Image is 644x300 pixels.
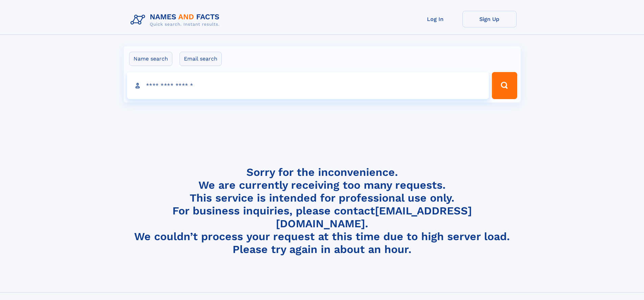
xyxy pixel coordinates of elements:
[128,11,225,29] img: Logo Names and Facts
[129,52,172,66] label: Name search
[462,11,517,27] a: Sign Up
[492,72,517,99] button: Search Button
[128,166,517,256] h4: Sorry for the inconvenience. We are currently receiving too many requests. This service is intend...
[408,11,462,27] a: Log In
[180,52,222,66] label: Email search
[276,204,472,230] a: [EMAIL_ADDRESS][DOMAIN_NAME]
[127,72,489,99] input: search input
